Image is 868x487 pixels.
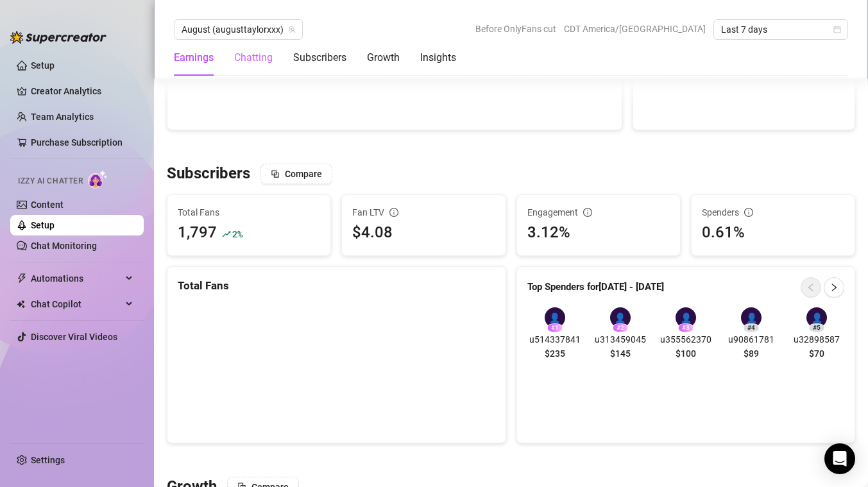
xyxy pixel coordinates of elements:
span: rise [222,230,231,239]
div: 👤 [545,307,565,328]
div: Engagement [527,205,670,219]
span: $89 [744,346,759,361]
span: Before OnlyFans cut [475,19,556,38]
div: Subscribers [293,50,346,65]
div: # 2 [613,323,628,332]
div: 3.12% [527,221,670,245]
span: info-circle [744,208,753,217]
button: Compare [260,164,332,184]
span: 2 % [232,228,242,240]
div: 👤 [806,307,827,328]
div: 0.61% [702,221,844,245]
a: Purchase Subscription [31,137,123,148]
span: right [830,283,838,292]
a: Settings [31,455,65,465]
div: Fan LTV [352,205,495,219]
img: Chat Copilot [17,300,25,309]
span: Compare [285,169,322,179]
span: Izzy AI Chatter [18,175,83,187]
div: 👤 [610,307,631,328]
a: Content [31,200,64,210]
span: $145 [610,346,631,361]
div: Growth [367,50,400,65]
div: Total Fans [178,277,495,295]
span: Last 7 days [721,20,840,39]
img: logo-BBDzfeDw.svg [10,31,106,44]
div: # 1 [547,323,563,332]
span: calendar [833,26,841,33]
span: $235 [545,346,565,361]
div: Earnings [174,50,214,65]
span: Automations [31,268,122,289]
img: AI Chatter [88,170,108,189]
span: u313459045 [593,332,648,346]
span: Total Fans [178,205,320,219]
span: $100 [676,346,696,361]
div: # 5 [809,323,824,332]
h3: Subscribers [167,164,250,184]
span: Chat Copilot [31,294,122,314]
a: Chat Monitoring [31,241,97,251]
span: block [271,169,280,178]
span: u90861781 [724,332,779,346]
div: Spenders [702,205,844,219]
div: # 3 [678,323,694,332]
a: Setup [31,220,55,230]
span: $70 [809,346,824,361]
div: Open Intercom Messenger [824,443,855,474]
span: info-circle [389,208,398,217]
div: 1,797 [178,221,217,245]
span: u514337841 [527,332,583,346]
div: Chatting [234,50,273,65]
span: thunderbolt [17,273,27,284]
span: u355562370 [658,332,713,346]
div: 👤 [676,307,696,328]
div: Insights [420,50,456,65]
span: u32898587 [789,332,844,346]
span: team [288,26,296,33]
div: # 4 [744,323,759,332]
span: August (augusttaylorxxx) [182,20,295,39]
span: CDT America/[GEOGRAPHIC_DATA] [564,19,706,38]
div: 👤 [741,307,762,328]
article: Top Spenders for [DATE] - [DATE] [527,280,664,295]
span: info-circle [583,208,592,217]
a: Creator Analytics [31,81,133,101]
a: Team Analytics [31,112,94,122]
a: Discover Viral Videos [31,332,117,342]
div: $4.08 [352,221,495,245]
a: Setup [31,60,55,71]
